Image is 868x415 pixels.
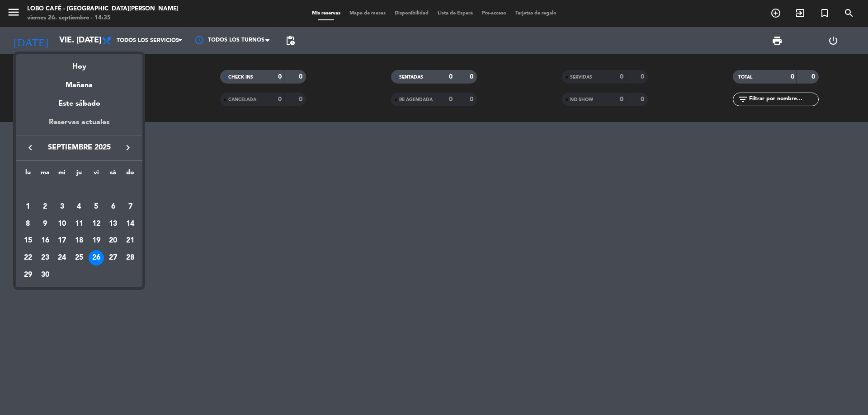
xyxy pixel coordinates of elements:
div: 11 [71,216,87,232]
div: 9 [38,216,53,232]
td: 24 de septiembre de 2025 [53,249,71,266]
td: 20 de septiembre de 2025 [105,232,122,249]
th: miércoles [53,168,71,182]
div: 25 [71,250,87,266]
div: 21 [123,233,138,248]
div: 19 [89,233,104,248]
td: 17 de septiembre de 2025 [53,232,71,249]
td: 12 de septiembre de 2025 [88,215,105,233]
td: 9 de septiembre de 2025 [37,215,54,233]
div: 1 [20,199,36,214]
td: 19 de septiembre de 2025 [88,232,105,249]
th: sábado [105,168,122,182]
td: 22 de septiembre de 2025 [19,249,37,266]
td: 16 de septiembre de 2025 [37,232,54,249]
td: 25 de septiembre de 2025 [71,249,88,266]
td: 1 de septiembre de 2025 [19,198,37,215]
div: 2 [38,199,53,214]
div: 12 [89,216,104,232]
th: viernes [88,168,105,182]
td: 29 de septiembre de 2025 [19,266,37,284]
td: 27 de septiembre de 2025 [105,249,122,266]
td: 2 de septiembre de 2025 [37,198,54,215]
div: 7 [123,199,138,214]
div: 13 [105,216,121,232]
td: 5 de septiembre de 2025 [88,198,105,215]
div: 17 [54,233,70,248]
td: 15 de septiembre de 2025 [19,232,37,249]
td: 23 de septiembre de 2025 [37,249,54,266]
div: 20 [105,233,121,248]
div: 6 [105,199,121,214]
div: 30 [38,267,53,283]
div: 29 [20,267,36,283]
div: 22 [20,250,36,266]
td: SEP. [19,181,139,198]
td: 14 de septiembre de 2025 [122,215,139,233]
i: keyboard_arrow_right [123,142,133,153]
div: 14 [123,216,138,232]
div: 5 [89,199,104,214]
td: 30 de septiembre de 2025 [37,266,54,284]
div: 10 [54,216,70,232]
td: 10 de septiembre de 2025 [53,215,71,233]
td: 26 de septiembre de 2025 [88,249,105,266]
div: 8 [20,216,36,232]
div: 3 [54,199,70,214]
td: 7 de septiembre de 2025 [122,198,139,215]
th: domingo [122,168,139,182]
div: Mañana [16,73,142,91]
button: keyboard_arrow_right [120,142,136,154]
td: 4 de septiembre de 2025 [71,198,88,215]
td: 8 de septiembre de 2025 [19,215,37,233]
div: 23 [38,250,53,266]
th: martes [37,168,54,182]
div: 28 [123,250,138,266]
td: 11 de septiembre de 2025 [71,215,88,233]
td: 21 de septiembre de 2025 [122,232,139,249]
td: 13 de septiembre de 2025 [105,215,122,233]
div: Hoy [16,54,142,73]
div: 18 [71,233,87,248]
th: lunes [19,168,37,182]
td: 18 de septiembre de 2025 [71,232,88,249]
div: 16 [38,233,53,248]
div: 15 [20,233,36,248]
td: 28 de septiembre de 2025 [122,249,139,266]
i: keyboard_arrow_left [25,142,36,153]
div: Reservas actuales [16,117,142,135]
td: 6 de septiembre de 2025 [105,198,122,215]
button: keyboard_arrow_left [22,142,38,154]
td: 3 de septiembre de 2025 [53,198,71,215]
div: 4 [71,199,87,214]
th: jueves [71,168,88,182]
div: Este sábado [16,91,142,117]
div: 24 [54,250,70,266]
span: septiembre 2025 [38,142,120,154]
div: 27 [105,250,121,266]
div: 26 [89,250,104,266]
